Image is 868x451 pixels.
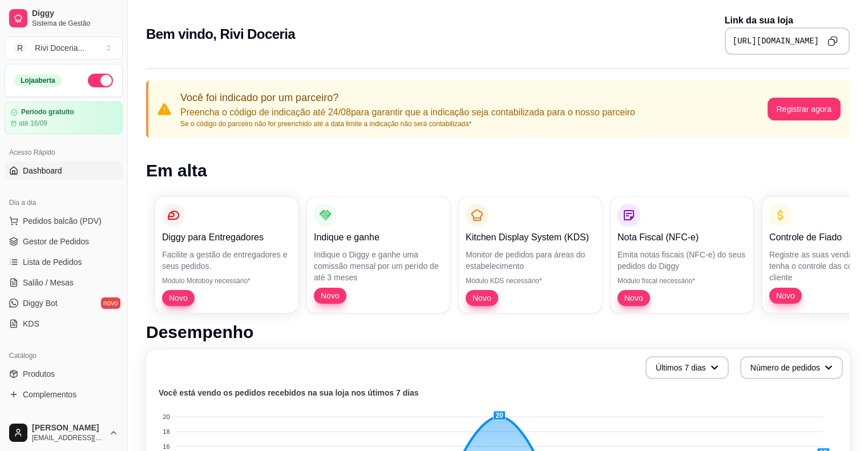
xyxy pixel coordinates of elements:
[466,276,595,285] p: Módulo KDS necessário*
[768,98,841,120] button: Registrar agora
[5,232,123,251] a: Gestor de Pedidos
[468,292,496,304] span: Novo
[5,5,123,32] a: DiggySistema de Gestão
[180,90,635,106] p: Você foi indicado por um parceiro?
[180,106,635,119] p: Preencha o código de indicação até 24/08 para garantir que a indicação seja contabilizada para o ...
[146,322,850,343] h1: Desempenho
[163,428,169,435] tspan: 18
[23,256,82,268] span: Lista de Pedidos
[146,160,850,181] h1: Em alta
[155,197,298,313] button: Diggy para EntregadoresFacilite a gestão de entregadores e seus pedidos.Módulo Motoboy necessário...
[645,356,729,379] button: Últimos 7 dias
[23,165,62,176] span: Dashboard
[21,108,74,116] article: Período gratuito
[617,231,746,244] p: Nota Fiscal (NFC-e)
[459,197,601,313] button: Kitchen Display System (KDS)Monitor de pedidos para áreas do estabelecimentoMódulo KDS necessário...
[5,365,123,383] a: Produtos
[23,236,89,247] span: Gestor de Pedidos
[611,197,753,313] button: Nota Fiscal (NFC-e)Emita notas fiscais (NFC-e) do seus pedidos do DiggyMódulo fiscal necessário*Novo
[23,277,74,288] span: Salão / Mesas
[88,74,113,87] button: Alterar Status
[466,249,595,272] p: Monitor de pedidos para áreas do estabelecimento
[5,294,123,312] a: Diggy Botnovo
[5,385,123,404] a: Complementos
[772,290,800,301] span: Novo
[23,318,39,329] span: KDS
[23,215,102,227] span: Pedidos balcão (PDV)
[5,194,123,212] div: Dia a dia
[620,292,648,304] span: Novo
[617,276,746,285] p: Módulo fiscal necessário*
[5,315,123,333] a: KDS
[23,368,55,380] span: Produtos
[5,347,123,365] div: Catálogo
[823,32,842,50] button: Copy to clipboard
[164,292,192,304] span: Novo
[5,212,123,230] button: Pedidos balcão (PDV)
[32,433,104,442] span: [EMAIL_ADDRESS][DOMAIN_NAME]
[617,249,746,272] p: Emita notas fiscais (NFC-e) do seus pedidos do Diggy
[5,253,123,271] a: Lista de Pedidos
[5,162,123,180] a: Dashboard
[740,356,843,379] button: Número de pedidos
[32,423,104,433] span: [PERSON_NAME]
[146,25,295,43] h2: Bem vindo, Rivi Doceria
[316,290,344,301] span: Novo
[725,14,850,27] p: Link da sua loja
[5,143,123,162] div: Acesso Rápido
[314,231,443,244] p: Indique e ganhe
[180,119,635,128] p: Se o código do parceiro não for preenchido até a data limite a indicação não será contabilizada*
[5,37,123,59] button: Select a team
[466,231,595,244] p: Kitchen Display System (KDS)
[162,276,291,285] p: Módulo Motoboy necessário*
[159,388,419,397] text: Você está vendo os pedidos recebidos na sua loja nos útimos 7 dias
[14,42,26,54] span: R
[5,102,123,134] a: Período gratuitoaté 16/09
[23,297,58,309] span: Diggy Bot
[163,413,169,420] tspan: 20
[5,273,123,292] a: Salão / Mesas
[733,35,819,47] pre: [URL][DOMAIN_NAME]
[19,119,47,128] article: até 16/09
[163,443,169,450] tspan: 16
[14,74,62,87] div: Loja aberta
[32,19,118,28] span: Sistema de Gestão
[23,389,76,400] span: Complementos
[5,419,123,446] button: [PERSON_NAME][EMAIL_ADDRESS][DOMAIN_NAME]
[162,249,291,272] p: Facilite a gestão de entregadores e seus pedidos.
[162,231,291,244] p: Diggy para Entregadores
[35,42,84,54] div: Rivi Doceria ...
[307,197,450,313] button: Indique e ganheIndique o Diggy e ganhe uma comissão mensal por um perído de até 3 mesesNovo
[314,249,443,283] p: Indique o Diggy e ganhe uma comissão mensal por um perído de até 3 meses
[32,9,118,19] span: Diggy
